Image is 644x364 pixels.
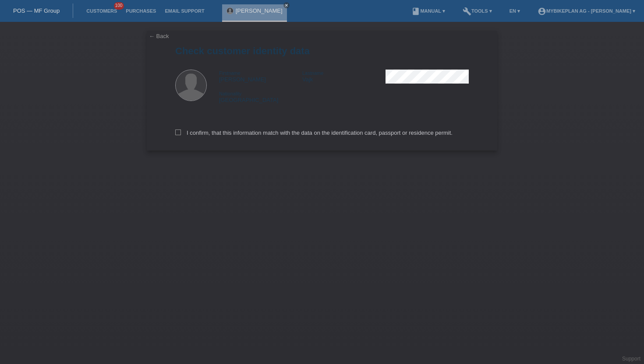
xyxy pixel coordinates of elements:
a: close [283,2,290,8]
h1: Check customer identity data [175,45,469,56]
a: [PERSON_NAME] [236,7,283,14]
div: Vajk [302,70,386,83]
a: ← Back [149,33,169,39]
a: account_circleMybikeplan AG - [PERSON_NAME] ▾ [533,8,640,14]
a: Purchases [121,8,160,14]
a: EN ▾ [505,8,524,14]
div: [PERSON_NAME] [219,70,302,83]
i: build [463,7,471,16]
label: I confirm, that this information match with the data on the identification card, passport or resi... [175,129,453,136]
i: account_circle [538,7,546,16]
span: Firstname [219,70,241,76]
a: Customers [82,8,121,14]
span: Nationality [219,91,241,96]
a: Email Support [160,8,209,14]
div: [GEOGRAPHIC_DATA] [219,90,302,103]
a: Support [622,356,640,362]
a: bookManual ▾ [407,8,449,14]
i: book [411,7,420,16]
span: Lastname [302,70,323,76]
i: close [284,3,289,7]
a: buildTools ▾ [458,8,496,14]
a: POS — MF Group [13,7,60,14]
span: 100 [114,2,124,10]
